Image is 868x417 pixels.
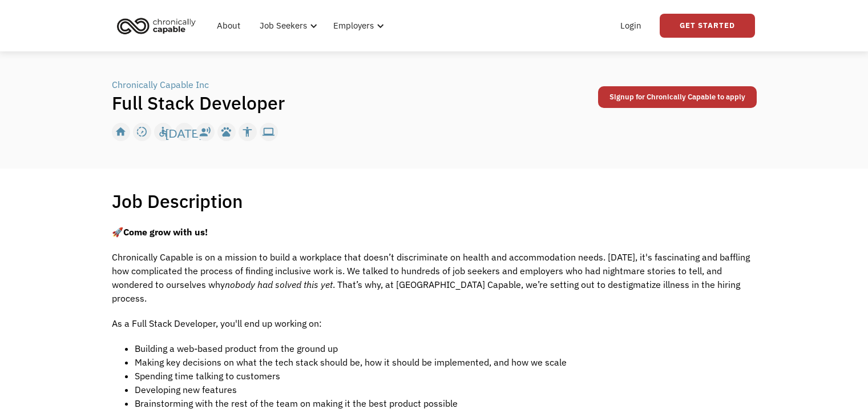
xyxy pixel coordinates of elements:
li: Making key decisions on what the tech stack should be, how it should be implemented, and how we s... [135,355,757,369]
div: computer [263,123,274,141]
div: record_voice_over [199,123,211,141]
p: 🚀 [112,225,757,239]
p: Chronically Capable is on a mission to build a workplace that doesn’t discriminate on health and ... [112,250,757,305]
em: nobody had solved this yet [225,279,333,290]
div: Chronically Capable Inc [112,78,209,91]
div: pets [220,123,232,141]
li: Developing new features [135,383,757,396]
a: Chronically Capable Inc [112,78,212,91]
div: Employers [333,19,374,33]
div: accessible [157,123,169,141]
a: About [210,7,247,44]
p: As a Full Stack Developer, you'll end up working on: [112,316,757,330]
a: Login [613,7,648,44]
li: Building a web-based product from the ground up [135,342,757,355]
strong: Come grow with us! [123,226,208,238]
li: Brainstorming with the rest of the team on making it the best product possible [135,396,757,410]
a: home [114,13,204,38]
li: Spending time talking to customers [135,369,757,383]
a: Get Started [660,14,755,38]
div: Job Seekers [260,19,307,33]
h1: Full Stack Developer [112,91,596,114]
div: Job Seekers [253,7,321,44]
div: slow_motion_video [136,123,148,141]
div: [DATE] [165,123,203,141]
a: Signup for Chronically Capable to apply [598,86,757,108]
h1: Job Description [112,190,243,212]
div: accessibility [241,123,253,141]
div: Employers [326,7,387,44]
img: Chronically Capable logo [114,13,199,38]
div: home [115,123,127,141]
